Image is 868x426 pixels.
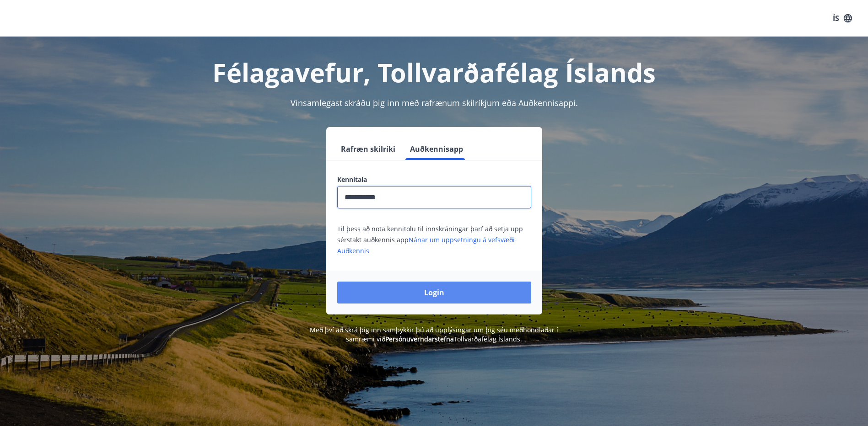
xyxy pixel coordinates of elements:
[291,97,578,108] span: Vinsamlegast skráðu þig inn með rafrænum skilríkjum eða Auðkennisappi.
[406,138,467,160] button: Auðkennisapp
[116,55,753,90] h1: Félagavefur, Tollvarðafélag Íslands
[337,235,515,255] a: Nánar um uppsetningu á vefsvæði Auðkennis
[310,325,558,343] span: Með því að skrá þig inn samþykkir þú að upplýsingar um þig séu meðhöndlaðar í samræmi við Tollvar...
[337,138,399,160] button: Rafræn skilríki
[828,10,857,27] button: ÍS
[337,175,531,184] label: Kennitala
[337,282,531,304] button: Login
[385,335,454,343] a: Persónuverndarstefna
[337,224,523,255] span: Til þess að nota kennitölu til innskráningar þarf að setja upp sérstakt auðkennis app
